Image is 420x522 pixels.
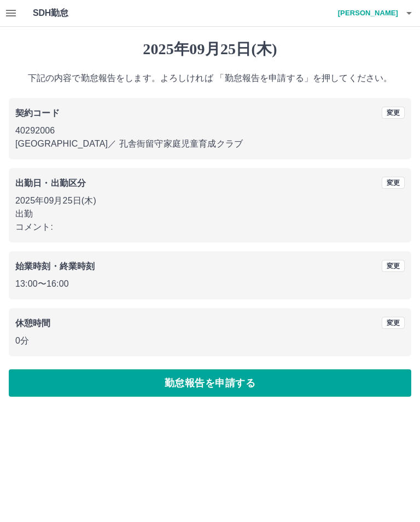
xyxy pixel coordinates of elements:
[15,108,60,118] b: 契約コード
[15,262,95,271] b: 始業時刻・終業時刻
[15,178,86,188] b: 出勤日・出勤区分
[9,72,411,85] p: 下記の内容で勤怠報告をします。よろしければ 「勤怠報告を申請する」を押してください。
[15,318,51,328] b: 休憩時間
[15,277,405,291] p: 13:00 〜 16:00
[15,334,405,347] p: 0分
[382,177,405,189] button: 変更
[15,221,405,234] p: コメント:
[382,317,405,329] button: 変更
[15,124,405,137] p: 40292006
[15,194,405,207] p: 2025年09月25日(木)
[9,369,411,397] button: 勤怠報告を申請する
[9,40,411,59] h1: 2025年09月25日(木)
[382,107,405,119] button: 変更
[15,137,405,150] p: [GEOGRAPHIC_DATA] ／ 孔舎衙留守家庭児童育成クラブ
[382,260,405,272] button: 変更
[15,207,405,221] p: 出勤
